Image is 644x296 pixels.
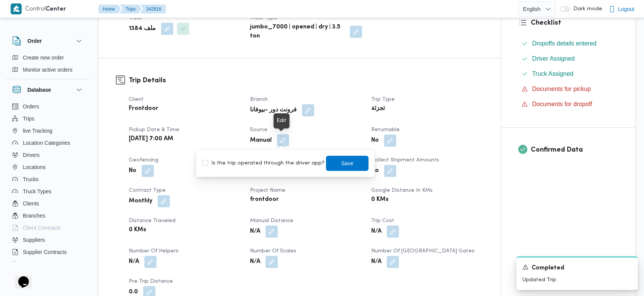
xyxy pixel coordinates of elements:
span: Drivers [23,150,40,160]
span: Trucks [23,175,38,184]
span: Truck Types [23,187,51,196]
span: Devices [23,260,42,269]
span: Pickup date & time [129,127,179,132]
span: Client [129,97,144,102]
span: Trip Cost [371,218,394,223]
button: Driver Assigned [519,53,618,65]
button: 342916 [140,5,166,14]
span: Google distance in KMs [371,188,433,193]
span: Monitor active orders [23,65,73,74]
span: Logout [618,5,635,14]
span: Project Name [250,188,285,193]
b: No [371,136,379,145]
button: Devices [9,258,87,270]
b: No [129,166,136,175]
div: Notification [522,263,632,273]
span: Returnable [371,127,400,132]
span: Documents for dropoff [532,100,592,109]
span: Collect Shipment Amounts [371,158,439,163]
b: jumbo_7000 | opened | dry | 3.5 ton [250,23,345,41]
span: Trip Type [371,97,395,102]
span: Number of Scales [250,249,296,254]
span: Location Categories [23,138,70,147]
button: Save [326,156,369,171]
p: Updated Trip [522,276,632,284]
span: Driver Assigned [532,55,575,62]
button: Suppliers [9,234,87,246]
iframe: chat widget [8,266,32,288]
button: Dropoffs details entered [519,38,618,50]
b: No [371,166,379,175]
b: Manual [250,136,272,145]
b: [DATE] 7:00 AM [129,135,173,144]
span: Clients [23,199,39,208]
span: Contract Type [129,188,166,193]
span: Suppliers [23,235,45,244]
button: Trips [9,113,87,125]
h3: Confirmed Data [531,145,618,155]
button: Home [98,5,121,14]
span: Geofencing [129,158,158,163]
button: Drivers [9,149,87,161]
img: X8yXhbKr1z7QwAAAABJRU5ErkJggg== [11,3,22,14]
b: 0 KMs [129,226,146,235]
b: N/A [250,227,260,236]
button: Truck Types [9,185,87,197]
button: Logout [606,2,638,17]
span: Truck Assigned [532,69,574,78]
b: فرونت دور -بيوفانا [250,106,297,115]
span: Pre Trip Distance [129,279,173,284]
button: Truck Assigned [519,68,618,80]
span: Trips [23,114,35,123]
h3: Trip Details [129,75,484,86]
span: Save [342,159,354,168]
span: Orders [23,102,39,111]
b: N/A [129,257,139,266]
button: Client Contracts [9,222,87,234]
div: Order [6,52,90,79]
b: N/A [371,257,381,266]
span: Number of Helpers [129,249,179,254]
button: Documents for pickup [519,83,618,95]
label: Is the trip operated through the driver app? [202,159,324,168]
button: Location Categories [9,137,87,149]
button: Documents for dropoff [519,98,618,110]
b: Center [46,6,66,12]
b: ملف 1384 [129,24,156,33]
span: Locations [23,163,46,172]
button: Clients [9,197,87,210]
span: Number of [GEOGRAPHIC_DATA] Gates [371,249,475,254]
button: Trucks [9,173,87,185]
span: Branches [23,211,45,220]
div: Database [6,100,90,265]
b: N/A [371,227,381,236]
span: Dropoffs details entered [532,39,597,48]
button: Branches [9,210,87,222]
span: Source [250,127,267,132]
b: 0 KMs [371,195,389,204]
div: Edit [277,116,286,125]
b: N/A [250,257,260,266]
span: Documents for pickup [532,86,591,92]
button: Database [12,85,84,94]
button: Locations [9,161,87,173]
button: Trips [120,5,142,14]
span: Branch [250,97,268,102]
b: Monthly [129,197,152,206]
span: Distance Traveled [129,218,176,223]
button: Supplier Contracts [9,246,87,258]
button: Order [12,36,84,45]
b: Frontdoor [129,104,158,113]
button: Create new order [9,52,87,64]
span: Dark mode [570,6,602,12]
span: Truck Assigned [532,70,574,77]
span: Documents for dropoff [532,101,592,107]
h3: Order [27,36,42,45]
button: Monitor active orders [9,64,87,76]
button: Orders [9,100,87,113]
span: Completed [532,264,564,273]
span: Manual Distance [250,218,293,223]
span: Driver Assigned [532,54,575,63]
b: frontdoor [250,195,279,204]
